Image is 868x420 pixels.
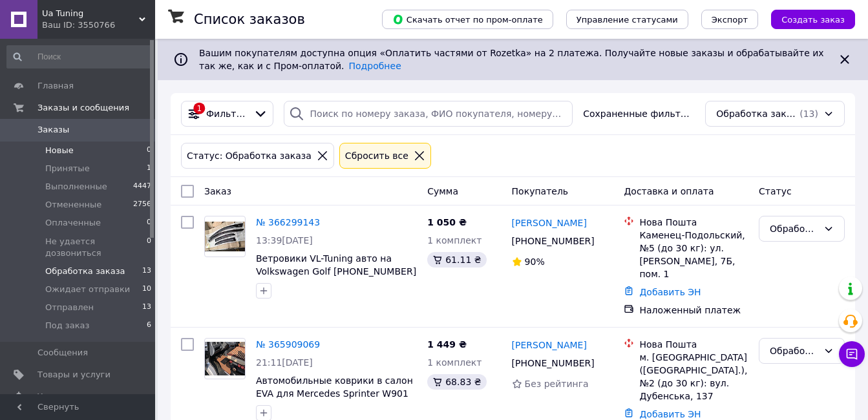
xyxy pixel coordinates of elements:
div: 68.83 ₴ [427,374,486,390]
div: Каменец-Подольский, №5 (до 30 кг): ул. [PERSON_NAME], 7Б, пом. 1 [639,229,748,280]
div: Нова Пошта [639,338,748,351]
span: 1 449 ₴ [427,339,467,350]
a: Фото товару [204,216,246,257]
div: Статус: Обработка заказа [184,149,314,163]
div: [PHONE_NUMBER] [509,232,597,250]
a: Ветровики VL-Tuning авто на Volkswagen Golf [PHONE_NUMBER][DATE][DATE] Дефлекторы боковых окон Ак... [256,253,416,315]
span: 1 050 ₴ [427,217,467,227]
span: 21:11[DATE] [256,357,313,368]
span: Отправлен [45,302,94,313]
span: 4447 [133,181,151,193]
input: Поиск по номеру заказа, ФИО покупателя, номеру телефона, Email, номеру накладной [284,101,573,127]
button: Создать заказ [771,10,855,29]
span: Обработка заказа [716,107,797,120]
a: Добавить ЭН [639,409,701,419]
span: Сообщения [37,347,88,359]
span: Скачать отчет по пром-оплате [392,14,543,25]
span: 1 комплект [427,357,482,368]
a: № 366299143 [256,217,320,227]
span: Без рейтинга [525,379,589,389]
span: 0 [147,236,151,259]
span: Обработка заказа [45,266,125,277]
a: [PERSON_NAME] [512,216,587,229]
span: Оплаченные [45,217,101,229]
div: Обработка заказа [770,344,818,358]
button: Скачать отчет по пром-оплате [382,10,553,29]
span: 1 [147,163,151,174]
a: Добавить ЭН [639,287,701,297]
span: 13 [142,302,151,313]
span: Главная [37,80,74,92]
div: 61.11 ₴ [427,252,486,268]
span: Заказы и сообщения [37,102,129,114]
span: 13 [142,266,151,277]
span: Управление статусами [577,15,678,25]
a: [PERSON_NAME] [512,339,587,352]
a: Создать заказ [758,14,855,24]
span: Товары и услуги [37,369,111,381]
span: Выполненные [45,181,107,193]
span: 0 [147,145,151,156]
span: Отмененные [45,199,101,211]
span: Ожидает отправки [45,284,130,295]
button: Экспорт [701,10,758,29]
div: Наложенный платеж [639,304,748,317]
a: № 365909069 [256,339,320,350]
div: [PHONE_NUMBER] [509,354,597,372]
span: Принятые [45,163,90,174]
span: 6 [147,320,151,331]
span: Сохраненные фильтры: [583,107,695,120]
span: Под заказ [45,320,89,331]
span: Экспорт [712,15,748,25]
span: Доставка и оплата [624,186,714,196]
span: (13) [799,109,818,119]
a: Подробнее [349,61,401,71]
img: Фото товару [205,222,245,252]
input: Поиск [6,45,153,68]
span: Не удается дозвониться [45,236,147,259]
span: Ua Tuning [42,8,139,19]
span: 10 [142,284,151,295]
div: Нова Пошта [639,216,748,229]
span: Создать заказ [781,15,845,25]
span: Заказ [204,186,231,196]
button: Управление статусами [566,10,688,29]
a: Фото товару [204,338,246,379]
span: Покупатель [512,186,569,196]
span: Заказы [37,124,69,136]
span: Статус [759,186,792,196]
div: Обработка заказа [770,222,818,236]
div: Сбросить все [343,149,411,163]
span: Сумма [427,186,458,196]
span: Вашим покупателям доступна опция «Оплатить частями от Rozetka» на 2 платежа. Получайте новые зака... [199,48,824,71]
span: 0 [147,217,151,229]
span: 13:39[DATE] [256,235,313,246]
span: Новые [45,145,74,156]
span: Фильтры [206,107,248,120]
span: Уведомления [37,391,96,403]
span: 2756 [133,199,151,211]
div: Ваш ID: 3550766 [42,19,155,31]
span: 1 комплект [427,235,482,246]
span: 90% [525,257,545,267]
h1: Список заказов [194,12,305,27]
img: Фото товару [205,342,245,375]
button: Чат с покупателем [839,341,865,367]
div: м. [GEOGRAPHIC_DATA] ([GEOGRAPHIC_DATA].), №2 (до 30 кг): вул. Дубенська, 137 [639,351,748,403]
